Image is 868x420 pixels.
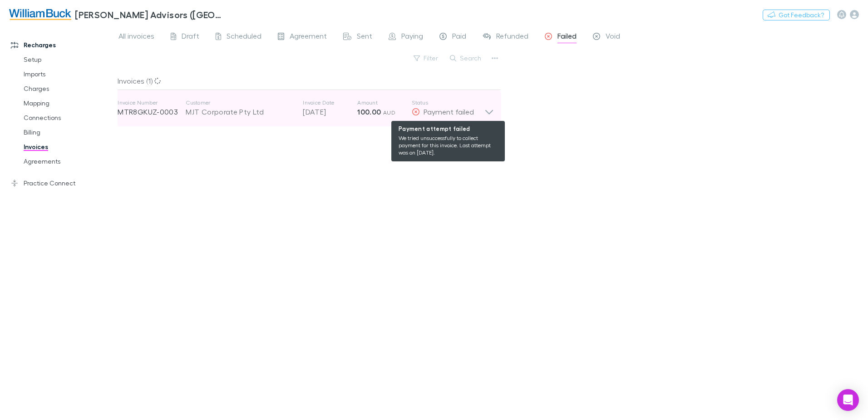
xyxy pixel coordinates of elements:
[357,31,372,43] span: Sent
[290,31,327,43] span: Agreement
[2,38,123,52] a: Recharges
[424,107,474,116] span: Payment failed
[303,99,357,106] p: Invoice Date
[186,99,294,106] p: Customer
[186,106,294,117] div: MJT Corporate Pty Ltd
[357,99,412,106] p: Amount
[15,125,123,140] a: Billing
[15,81,123,96] a: Charges
[2,176,123,190] a: Practice Connect
[15,96,123,110] a: Mapping
[837,389,859,411] div: Open Intercom Messenger
[15,140,123,154] a: Invoices
[15,110,123,125] a: Connections
[75,9,225,20] h3: [PERSON_NAME] Advisors ([GEOGRAPHIC_DATA]) Pty Ltd
[118,99,186,106] p: Invoice Number
[409,53,444,64] button: Filter
[557,31,577,43] span: Failed
[383,109,395,116] span: AUD
[15,154,123,169] a: Agreements
[110,90,501,126] div: Invoice NumberMTR8GKUZ-0003CustomerMJT Corporate Pty LtdInvoice Date[DATE]Amount100.00 AUDStatus
[606,31,620,43] span: Void
[15,52,123,67] a: Setup
[9,9,71,20] img: William Buck Advisors (WA) Pty Ltd's Logo
[401,31,423,43] span: Paying
[496,31,528,43] span: Refunded
[182,31,199,43] span: Draft
[227,31,261,43] span: Scheduled
[412,99,484,106] p: Status
[763,10,830,20] button: Got Feedback?
[118,31,154,43] span: All invoices
[303,106,357,117] p: [DATE]
[445,53,487,64] button: Search
[357,107,381,116] strong: 100.00
[15,67,123,81] a: Imports
[118,106,186,117] p: MTR8GKUZ-0003
[4,4,231,25] a: [PERSON_NAME] Advisors ([GEOGRAPHIC_DATA]) Pty Ltd
[452,31,466,43] span: Paid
